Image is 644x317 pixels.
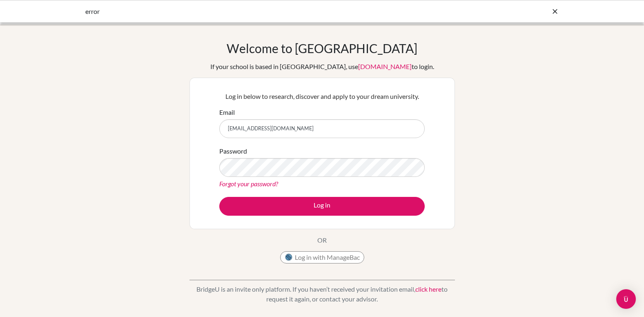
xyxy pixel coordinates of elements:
[219,107,235,117] label: Email
[280,251,364,263] button: Log in with ManageBac
[227,41,417,56] h1: Welcome to [GEOGRAPHIC_DATA]
[219,146,247,156] label: Password
[616,289,636,309] div: Open Intercom Messenger
[85,7,437,16] div: error
[317,235,327,245] p: OR
[210,62,434,71] div: If your school is based in [GEOGRAPHIC_DATA], use to login.
[189,284,455,304] p: BridgeU is an invite only platform. If you haven’t received your invitation email, to request it ...
[219,180,278,188] a: Forgot your password?
[358,63,412,70] a: [DOMAIN_NAME]
[219,197,425,216] button: Log in
[219,92,425,101] p: Log in below to research, discover and apply to your dream university.
[415,285,441,293] a: click here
